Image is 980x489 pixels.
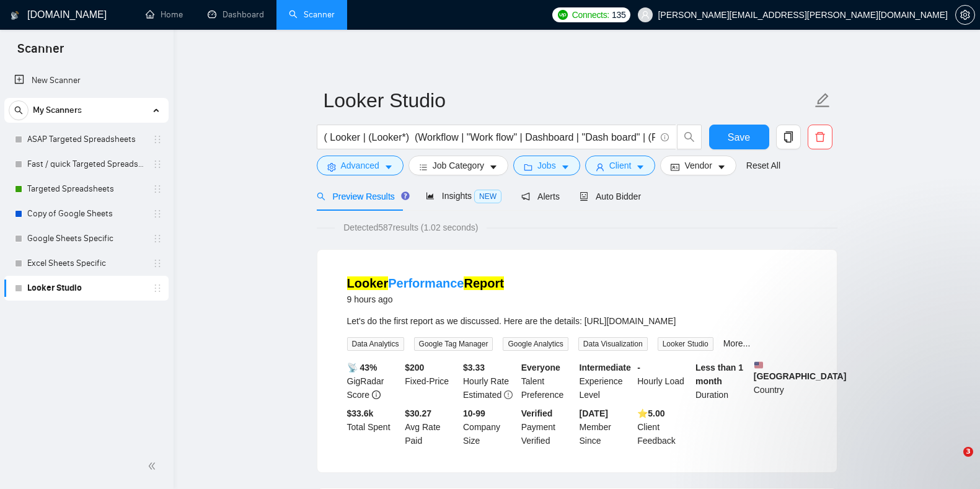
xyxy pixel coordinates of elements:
b: Intermediate [580,363,631,372]
a: dashboardDashboard [208,9,264,20]
div: Payment Verified [519,407,577,447]
a: setting [955,10,975,20]
span: search [9,106,28,115]
b: - [637,363,640,372]
span: caret-down [636,162,645,172]
b: 10-99 [463,408,485,418]
span: delete [808,131,832,143]
div: Total Spent [345,407,403,447]
b: [DATE] [580,408,608,418]
button: barsJob Categorycaret-down [408,156,508,175]
button: search [9,100,29,120]
button: Save [709,125,769,149]
a: LookerPerformanceReport [347,276,504,290]
b: $30.27 [405,408,431,418]
div: Talent Preference [519,361,577,402]
span: idcard [671,162,679,172]
span: info-circle [661,133,669,141]
div: Duration [693,361,751,402]
span: search [317,192,325,201]
b: $ 33.6k [347,408,374,418]
a: Reset All [746,159,780,172]
button: search [677,125,702,149]
span: 3 [963,447,973,457]
a: Fast / quick Targeted Spreadsheets [27,152,145,177]
div: Client Feedback [635,407,693,447]
span: user [641,11,650,19]
a: searchScanner [289,9,335,20]
span: holder [152,134,162,144]
span: Save [728,130,750,145]
span: Scanner [7,40,74,66]
span: Insights [426,191,501,201]
div: Fixed-Price [402,361,461,402]
span: Auto Bidder [580,192,641,201]
button: userClientcaret-down [585,156,656,175]
b: Less than 1 month [695,363,743,386]
button: folderJobscaret-down [513,156,580,175]
span: holder [152,234,162,244]
li: My Scanners [4,98,169,301]
span: bars [419,162,428,172]
span: Preview Results [317,192,406,201]
a: Excel Sheets Specific [27,251,145,276]
span: caret-down [384,162,393,172]
div: 9 hours ago [347,292,504,307]
button: delete [808,125,832,149]
li: New Scanner [4,68,169,93]
img: 🇺🇸 [754,361,763,369]
span: 135 [612,8,625,22]
div: Country [751,361,810,402]
a: Copy of Google Sheets [27,201,145,226]
a: Google Sheets Specific [27,226,145,251]
span: holder [152,184,162,194]
span: search [678,131,701,143]
span: Data Visualization [578,337,648,351]
span: copy [777,131,800,143]
a: ASAP Targeted Spreadsheets [27,127,145,152]
a: New Scanner [14,68,159,93]
b: [GEOGRAPHIC_DATA] [754,361,847,381]
span: My Scanners [33,98,82,123]
span: Google Tag Manager [414,337,493,351]
span: Looker Studio [658,337,713,351]
span: setting [956,10,974,20]
b: 📡 43% [347,363,377,372]
span: edit [814,92,831,108]
span: Alerts [521,192,560,201]
iframe: Intercom live chat [938,447,968,477]
span: Job Category [433,159,484,172]
span: Detected 587 results (1.02 seconds) [335,221,487,234]
a: Targeted Spreadsheets [27,177,145,201]
span: folder [524,162,532,172]
span: caret-down [561,162,570,172]
div: GigRadar Score [345,361,403,402]
div: Member Since [577,407,635,447]
span: robot [580,192,588,201]
span: holder [152,209,162,219]
img: logo [11,6,19,25]
button: setting [955,5,975,25]
mark: Report [464,276,503,290]
div: Hourly Load [635,361,693,402]
span: Jobs [537,159,556,172]
button: settingAdvancedcaret-down [317,156,404,175]
span: setting [327,162,336,172]
a: Looker Studio [27,276,145,301]
span: holder [152,159,162,169]
b: Verified [521,408,553,418]
span: Google Analytics [503,337,568,351]
div: Experience Level [577,361,635,402]
span: area-chart [426,192,435,200]
span: Estimated [463,390,501,400]
span: caret-down [489,162,498,172]
div: Avg Rate Paid [402,407,461,447]
button: idcardVendorcaret-down [660,156,736,175]
span: Client [609,159,632,172]
a: More... [723,338,751,348]
b: $ 3.33 [463,363,485,372]
div: Hourly Rate [461,361,519,402]
span: Vendor [684,159,712,172]
div: Company Size [461,407,519,447]
b: $ 200 [405,363,424,372]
